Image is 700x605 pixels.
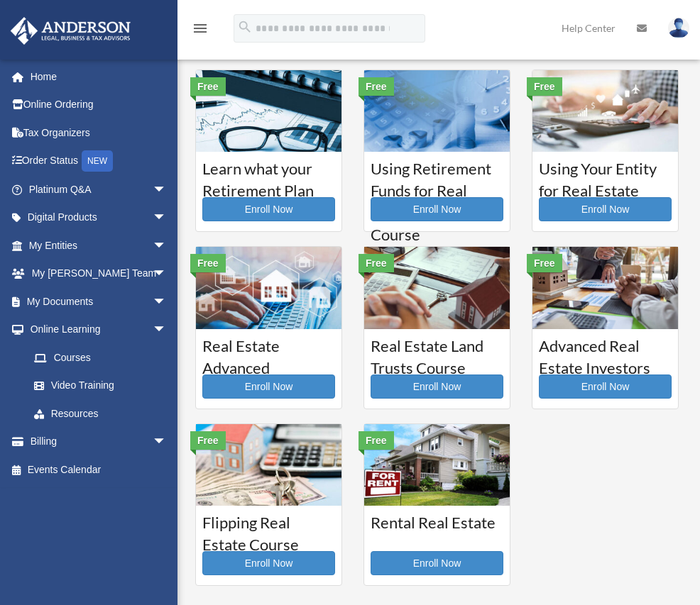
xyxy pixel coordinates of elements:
div: Free [359,431,394,450]
h3: Advanced Real Estate Investors Course [539,335,672,371]
div: Free [190,431,226,450]
i: search [237,19,253,35]
a: Platinum Q&Aarrow_drop_down [10,175,188,204]
a: Resources [20,399,188,428]
a: Enroll Now [371,551,503,575]
a: menu [192,25,209,37]
span: arrow_drop_down [153,175,181,204]
span: arrow_drop_down [153,316,181,345]
span: arrow_drop_down [153,428,181,457]
h3: Using Your Entity for Real Estate Course [539,158,672,194]
a: Enroll Now [202,551,335,575]
a: Enroll Now [371,197,503,221]
a: Digital Productsarrow_drop_down [10,204,188,232]
div: Free [527,254,562,272]
h3: Rental Real Estate [371,512,503,548]
div: NEW [82,150,113,172]
div: Free [359,77,394,96]
img: Anderson Advisors Platinum Portal [6,17,135,45]
a: Enroll Now [539,374,672,399]
a: Order StatusNEW [10,147,188,176]
span: arrow_drop_down [153,260,181,289]
span: arrow_drop_down [153,287,181,316]
h3: Real Estate Land Trusts Course [371,335,503,371]
a: Video Training [20,372,188,400]
a: Home [10,62,188,91]
a: My [PERSON_NAME] Teamarrow_drop_down [10,260,188,288]
a: My Entitiesarrow_drop_down [10,231,188,260]
span: arrow_drop_down [153,204,181,233]
a: Events Calendar [10,455,188,484]
a: Online Learningarrow_drop_down [10,316,188,344]
a: Enroll Now [539,197,672,221]
div: Free [359,254,394,272]
img: User Pic [668,18,689,38]
a: Courses [20,343,181,372]
div: Free [527,77,562,96]
h3: Real Estate Advanced Structuring Course [202,335,335,371]
a: Online Ordering [10,91,188,119]
a: Enroll Now [202,197,335,221]
h3: Flipping Real Estate Course [202,512,335,548]
a: Enroll Now [202,374,335,399]
a: My Documentsarrow_drop_down [10,287,188,316]
i: menu [192,20,209,37]
h3: Learn what your Retirement Plan can do for you [202,158,335,194]
a: Tax Organizers [10,118,188,147]
div: Free [190,77,226,96]
div: Free [190,254,226,272]
a: Enroll Now [371,374,503,399]
a: Billingarrow_drop_down [10,428,188,456]
span: arrow_drop_down [153,231,181,260]
h3: Using Retirement Funds for Real Estate Investing Course [371,158,503,194]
